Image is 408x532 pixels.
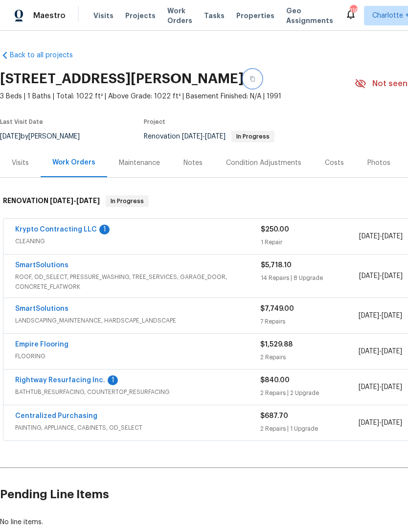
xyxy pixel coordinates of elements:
[33,11,66,21] span: Maestro
[183,158,203,168] div: Notes
[382,273,403,279] span: [DATE]
[261,273,359,283] div: 14 Repairs | 8 Upgrade
[359,271,403,281] span: -
[359,231,403,241] span: -
[15,351,260,361] span: FLOORING
[108,375,118,385] div: 1
[359,311,402,321] span: -
[205,133,226,140] span: [DATE]
[359,312,379,319] span: [DATE]
[261,262,292,269] span: $5,718.10
[359,419,379,426] span: [DATE]
[15,377,105,384] a: Rightway Resurfacing Inc.
[15,262,68,269] a: SmartSolutions
[204,12,225,19] span: Tasks
[182,133,203,140] span: [DATE]
[144,133,274,140] span: Renovation
[382,233,403,240] span: [DATE]
[359,233,380,240] span: [DATE]
[244,70,261,88] button: Copy Address
[260,377,290,384] span: $840.00
[15,272,261,292] span: ROOF, OD_SELECT, PRESSURE_WASHING, TREE_SERVICES, GARAGE_DOOR, CONCRETE_FLATWORK
[359,382,402,392] span: -
[359,418,402,428] span: -
[125,11,156,21] span: Projects
[15,413,97,419] a: Centralized Purchasing
[15,423,260,433] span: PAINTING, APPLIANCE, CABINETS, OD_SELECT
[50,197,100,204] span: -
[15,316,260,325] span: LANDSCAPING_MAINTENANCE, HARDSCAPE_LANDSCAPE
[15,387,260,397] span: BATHTUB_RESURFACING, COUNTERTOP_RESURFACING
[260,388,358,398] div: 2 Repairs | 2 Upgrade
[15,305,68,312] a: SmartSolutions
[232,134,273,139] span: In Progress
[286,6,333,25] span: Geo Assignments
[144,119,165,125] span: Project
[15,236,261,246] span: CLEANING
[167,6,192,25] span: Work Orders
[107,196,148,206] span: In Progress
[260,413,288,419] span: $687.70
[382,348,402,355] span: [DATE]
[236,11,274,21] span: Properties
[359,273,380,279] span: [DATE]
[50,197,73,204] span: [DATE]
[359,384,379,391] span: [DATE]
[350,6,357,16] div: 116
[119,158,160,168] div: Maintenance
[260,317,358,326] div: 7 Repairs
[93,11,113,21] span: Visits
[260,424,358,434] div: 2 Repairs | 1 Upgrade
[325,158,344,168] div: Costs
[382,419,402,426] span: [DATE]
[261,226,289,233] span: $250.00
[261,237,359,247] div: 1 Repair
[15,226,97,233] a: Krypto Contracting LLC
[226,158,301,168] div: Condition Adjustments
[382,384,402,391] span: [DATE]
[15,341,68,348] a: Empire Flooring
[367,158,390,168] div: Photos
[260,341,293,348] span: $1,529.88
[260,352,358,362] div: 2 Repairs
[99,225,110,234] div: 1
[76,197,100,204] span: [DATE]
[260,305,294,312] span: $7,749.00
[3,195,100,207] h6: RENOVATION
[359,347,402,356] span: -
[52,158,95,167] div: Work Orders
[182,133,226,140] span: -
[382,312,402,319] span: [DATE]
[359,348,379,355] span: [DATE]
[12,158,29,168] div: Visits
